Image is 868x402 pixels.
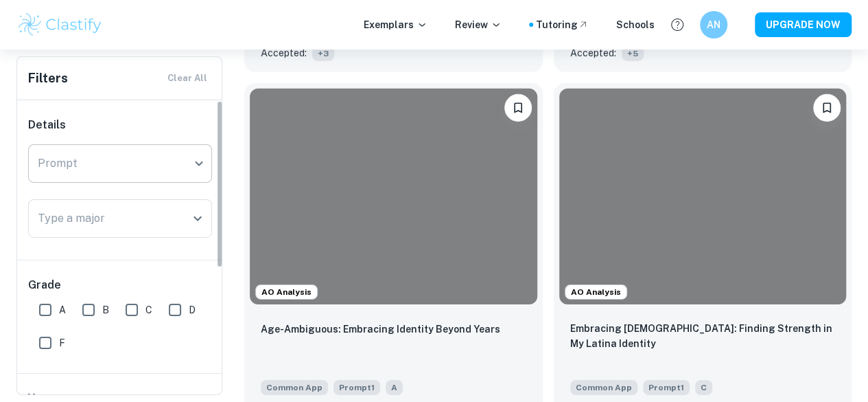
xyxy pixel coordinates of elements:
[16,11,104,38] img: Clastify logo
[700,11,727,38] button: AN
[455,17,502,32] p: Review
[504,94,532,122] button: Bookmark
[666,13,689,36] button: Help and Feedback
[59,302,66,317] span: A
[256,286,317,298] span: AO Analysis
[188,209,207,228] button: Open
[28,277,212,293] h6: Grade
[333,380,380,395] span: Prompt 1
[536,17,589,32] a: Tutoring
[28,69,68,88] h6: Filters
[59,335,65,350] span: F
[570,45,616,60] p: Accepted:
[261,322,500,337] p: Age-Ambiguous: Embracing Identity Beyond Years
[386,380,403,395] span: A
[570,321,836,351] p: Embracing Santería: Finding Strength in My Latina Identity
[565,286,626,298] span: AO Analysis
[616,17,655,32] a: Schools
[145,302,152,317] span: C
[312,46,334,61] span: + 3
[813,94,841,122] button: Bookmark
[570,380,637,395] span: Common App
[706,17,722,32] h6: AN
[622,46,644,61] span: + 5
[643,380,690,395] span: Prompt 1
[261,45,307,60] p: Accepted:
[102,302,109,317] span: B
[755,12,852,37] button: UPGRADE NOW
[695,380,712,395] span: C
[261,380,328,395] span: Common App
[364,17,427,32] p: Exemplars
[28,117,212,133] h6: Details
[189,302,196,317] span: D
